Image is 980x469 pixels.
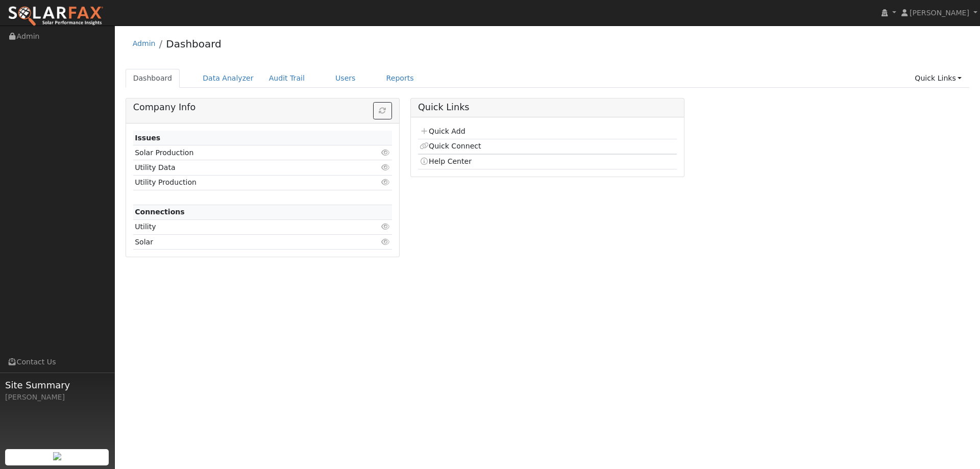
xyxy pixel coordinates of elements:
a: Dashboard [126,69,180,88]
i: Click to view [381,238,390,245]
a: Reports [379,69,422,88]
h5: Company Info [133,102,392,113]
td: Solar [133,235,350,250]
a: Quick Links [907,69,969,88]
a: Dashboard [166,38,222,50]
a: Admin [133,39,156,47]
i: Click to view [381,149,390,156]
a: Data Analyzer [195,69,261,88]
i: Click to view [381,223,390,230]
strong: Issues [135,134,160,142]
h5: Quick Links [418,102,677,113]
a: Help Center [420,157,472,165]
div: [PERSON_NAME] [5,392,109,403]
span: [PERSON_NAME] [910,9,969,17]
td: Solar Production [133,145,350,160]
a: Audit Trail [261,69,312,88]
a: Users [328,69,363,88]
strong: Connections [135,208,185,216]
td: Utility Data [133,160,350,175]
td: Utility Production [133,175,350,190]
td: Utility [133,219,350,234]
img: retrieve [53,452,61,460]
a: Quick Add [420,127,465,135]
span: Site Summary [5,378,109,392]
a: Quick Connect [420,142,481,150]
img: SolarFax [8,6,104,27]
i: Click to view [381,164,390,171]
i: Click to view [381,179,390,186]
